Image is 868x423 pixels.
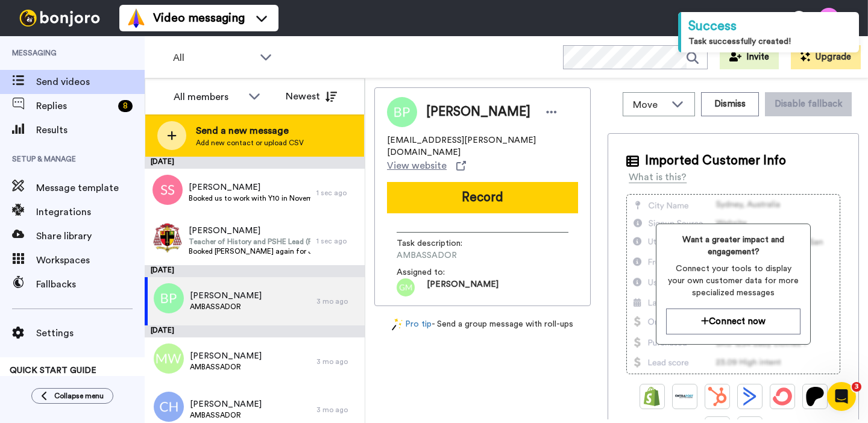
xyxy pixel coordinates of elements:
[397,278,415,296] img: gm.png
[154,283,184,313] img: bp.png
[36,123,145,137] span: Results
[629,170,687,184] div: What is this?
[392,318,403,331] img: magic-wand.svg
[397,249,511,262] span: AMBASSADOR
[36,253,145,268] span: Workspaces
[392,318,432,331] a: Pro tip
[189,225,311,237] span: [PERSON_NAME]
[145,325,365,337] div: [DATE]
[387,182,578,213] button: Record
[740,387,759,406] img: ActiveCampaign
[153,10,245,27] span: Video messaging
[118,100,133,112] div: 8
[675,387,694,406] img: Ontraport
[190,410,262,420] span: AMBASSADOR
[36,205,145,219] span: Integrations
[277,84,346,108] button: Newest
[387,158,447,173] span: View website
[316,357,359,366] div: 3 mo ago
[666,234,800,258] span: Want a greater impact and engagement?
[666,263,800,299] span: Connect your tools to display your own customer data for more specialized messages
[316,296,359,306] div: 3 mo ago
[316,405,359,415] div: 3 mo ago
[643,387,662,406] img: Shopify
[174,90,242,104] div: All members
[145,157,365,169] div: [DATE]
[189,193,310,203] span: Booked us to work with Y10 in November for 3rd year in a row
[196,138,304,148] span: Add new contact or upload CSV
[14,10,105,27] img: bj-logo-header-white.svg
[189,237,311,246] span: Teacher of History and PSHE Lead (Part-time)
[688,17,852,36] div: Success
[190,362,262,372] span: AMBASSADOR
[36,181,145,195] span: Message template
[688,36,852,48] div: Task successfully created!
[153,175,183,205] img: avatar
[145,265,365,277] div: [DATE]
[397,266,481,278] span: Assigned to:
[54,391,104,401] span: Collapse menu
[36,277,145,292] span: Fallbacks
[316,188,359,198] div: 1 sec ago
[36,326,145,340] span: Settings
[173,51,254,65] span: All
[36,229,145,243] span: Share library
[36,75,145,89] span: Send videos
[189,246,311,256] span: Booked [PERSON_NAME] again for July for Year 9 - 3rd year in a row now
[190,302,262,312] span: AMBASSADOR
[791,45,861,69] button: Upgrade
[805,387,825,406] img: Patreon
[765,92,852,116] button: Disable fallback
[190,398,262,410] span: [PERSON_NAME]
[645,152,786,170] span: Imported Customer Info
[426,103,530,121] span: [PERSON_NAME]
[720,45,779,69] button: Invite
[387,158,466,173] a: View website
[36,99,113,113] span: Replies
[153,223,183,253] img: 38af8fac-f340-4a55-8af3-e8d809b34fed.jpg
[189,181,310,193] span: [PERSON_NAME]
[852,382,861,392] span: 3
[316,236,359,246] div: 1 sec ago
[708,387,727,406] img: Hubspot
[666,309,800,334] button: Connect now
[397,237,481,249] span: Task description :
[190,290,262,302] span: [PERSON_NAME]
[127,8,146,28] img: vm-color.svg
[154,343,184,374] img: mw.png
[374,318,591,331] div: - Send a group message with roll-ups
[196,124,304,138] span: Send a new message
[701,92,759,116] button: Dismiss
[387,97,417,127] img: Image of Ben Pearce
[10,366,96,375] span: QUICK START GUIDE
[154,392,184,422] img: ch.png
[190,350,262,362] span: [PERSON_NAME]
[427,278,498,296] span: [PERSON_NAME]
[387,134,578,158] span: [EMAIL_ADDRESS][PERSON_NAME][DOMAIN_NAME]
[773,387,792,406] img: ConvertKit
[827,382,856,411] iframe: Intercom live chat
[31,388,113,404] button: Collapse menu
[633,98,665,112] span: Move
